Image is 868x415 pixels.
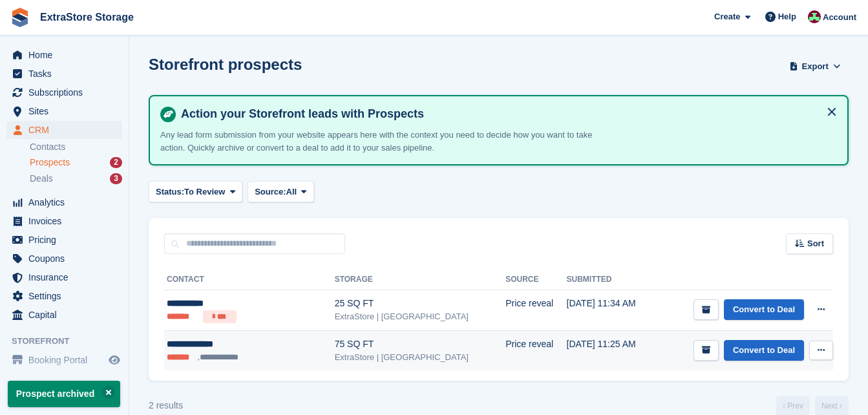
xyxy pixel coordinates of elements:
span: Analytics [28,193,106,211]
a: menu [6,351,122,369]
span: Settings [28,287,106,305]
span: Storefront [12,335,129,348]
span: Sort [807,237,824,250]
span: Invoices [28,212,106,230]
span: Deals [30,173,53,185]
a: menu [6,65,122,83]
a: menu [6,287,122,305]
a: menu [6,121,122,139]
span: Prospects [30,156,70,169]
a: Prospects 2 [30,156,122,169]
th: Storage [335,270,506,290]
span: Booking Portal [28,351,106,369]
button: Source: All [248,181,314,202]
span: All [286,186,297,198]
a: menu [6,212,122,230]
span: Insurance [28,268,106,286]
span: Account [823,11,856,24]
td: [DATE] 11:34 AM [567,290,655,331]
div: ExtraStore | [GEOGRAPHIC_DATA] [335,351,506,364]
span: Pricing [28,231,106,249]
span: Help [778,10,796,23]
h1: Storefront prospects [149,56,302,73]
th: Source [505,270,566,290]
a: Deals 3 [30,172,122,186]
a: Contacts [30,141,122,153]
button: Status: To Review [149,181,242,202]
span: To Review [184,186,225,198]
a: Convert to Deal [724,340,804,361]
span: Status: [156,186,184,198]
th: Contact [164,270,335,290]
a: menu [6,250,122,268]
span: Coupons [28,250,106,268]
div: 3 [110,173,122,184]
div: ExtraStore | [GEOGRAPHIC_DATA] [335,310,506,323]
span: Create [714,10,740,23]
div: 2 results [149,399,183,412]
a: menu [6,83,122,101]
a: menu [6,306,122,324]
span: Export [802,60,829,73]
a: menu [6,231,122,249]
a: ExtraStore Storage [35,6,139,28]
a: Convert to Deal [724,299,804,321]
td: [DATE] 11:25 AM [567,330,655,370]
div: 25 SQ FT [335,297,506,310]
span: CRM [28,121,106,139]
button: Export [787,56,843,77]
h4: Action your Storefront leads with Prospects [176,107,837,122]
span: Tasks [28,65,106,83]
a: menu [6,46,122,64]
img: stora-icon-8386f47178a22dfd0bd8f6a31ec36ba5ce8667c1dd55bd0f319d3a0aa187defe.svg [10,8,30,27]
div: 2 [110,157,122,168]
td: Price reveal [505,290,566,331]
a: Preview store [107,352,122,368]
span: Subscriptions [28,83,106,101]
p: Prospect archived [8,381,120,407]
p: Any lead form submission from your website appears here with the context you need to decide how y... [160,129,613,154]
span: Capital [28,306,106,324]
span: Source: [255,186,286,198]
a: menu [6,193,122,211]
span: Sites [28,102,106,120]
span: Home [28,46,106,64]
th: Submitted [567,270,655,290]
img: Chelsea Parker [808,10,821,23]
a: menu [6,268,122,286]
td: Price reveal [505,330,566,370]
a: menu [6,102,122,120]
div: 75 SQ FT [335,337,506,351]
